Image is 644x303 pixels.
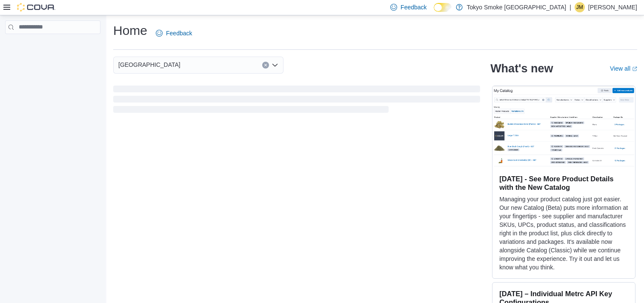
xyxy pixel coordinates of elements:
span: [GEOGRAPHIC_DATA] [118,60,180,70]
span: Loading [113,87,480,114]
p: Managing your product catalog just got easier. Our new Catalog (Beta) puts more information at yo... [499,195,628,272]
div: James Mussellam [575,2,585,12]
a: View allExternal link [610,65,637,72]
button: Open list of options [272,62,278,69]
span: Feedback [166,29,192,37]
svg: External link [632,66,637,71]
p: | [570,2,571,12]
img: Cova [17,3,55,11]
a: Feedback [152,25,195,42]
nav: Complex example [5,36,100,56]
span: Dark Mode [434,12,434,12]
p: Tokyo Smoke [GEOGRAPHIC_DATA] [467,2,567,12]
h1: Home [113,22,147,39]
span: JM [576,2,583,12]
h2: What's new [490,62,553,75]
h3: [DATE] - See More Product Details with the New Catalog [499,174,628,192]
input: Dark Mode [434,3,452,12]
p: [PERSON_NAME] [588,2,637,12]
button: Clear input [262,62,269,69]
span: Feedback [401,3,426,11]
